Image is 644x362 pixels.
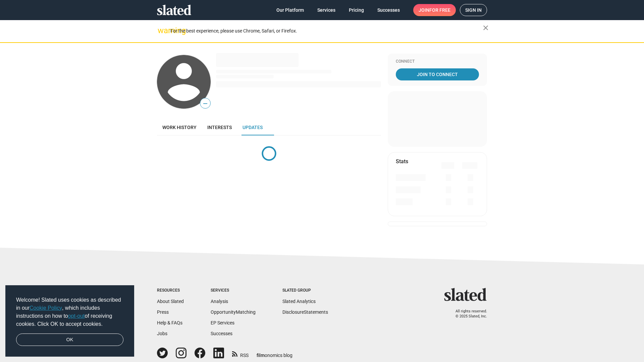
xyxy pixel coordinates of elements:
a: DisclosureStatements [282,309,328,315]
span: Services [317,4,335,16]
a: filmonomics blog [257,347,292,359]
a: Work history [157,119,202,135]
span: Successes [377,4,400,16]
a: Press [157,309,169,315]
a: RSS [232,348,249,359]
div: Connect [396,59,479,64]
span: Interests [207,125,232,130]
a: Jobs [157,331,167,336]
mat-icon: warning [158,26,166,35]
a: Services [312,4,341,16]
a: Updates [237,119,268,135]
a: Help & FAQs [157,320,182,325]
span: for free [429,4,450,16]
mat-icon: close [482,24,490,32]
span: — [200,99,210,108]
a: Slated Analytics [282,299,316,304]
p: All rights reserved. © 2025 Slated, Inc. [448,309,487,319]
span: Join [419,4,450,16]
a: OpportunityMatching [211,309,256,315]
a: Our Platform [271,4,309,16]
div: For the best experience, please use Chrome, Safari, or Firefox. [170,26,483,36]
a: Joinfor free [413,4,456,16]
span: Updates [243,125,263,130]
div: Resources [157,288,184,293]
a: Successes [211,331,232,336]
span: Work history [162,125,197,130]
span: film [257,353,265,358]
a: Successes [372,4,405,16]
span: Welcome! Slated uses cookies as described in our , which includes instructions on how to of recei... [16,296,123,328]
a: opt-out [68,313,85,319]
div: cookieconsent [5,285,134,357]
a: Analysis [211,299,228,304]
a: Pricing [343,4,369,16]
a: About Slated [157,299,184,304]
a: Join To Connect [396,68,479,80]
span: Join To Connect [397,68,478,80]
span: Sign in [465,4,482,16]
a: Cookie Policy [30,305,62,311]
a: EP Services [211,320,234,325]
a: Interests [202,119,237,135]
div: Slated Group [282,288,328,293]
div: Services [211,288,256,293]
a: Sign in [460,4,487,16]
span: Pricing [349,4,364,16]
a: dismiss cookie message [16,334,123,346]
span: Our Platform [276,4,304,16]
mat-card-title: Stats [396,158,408,165]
